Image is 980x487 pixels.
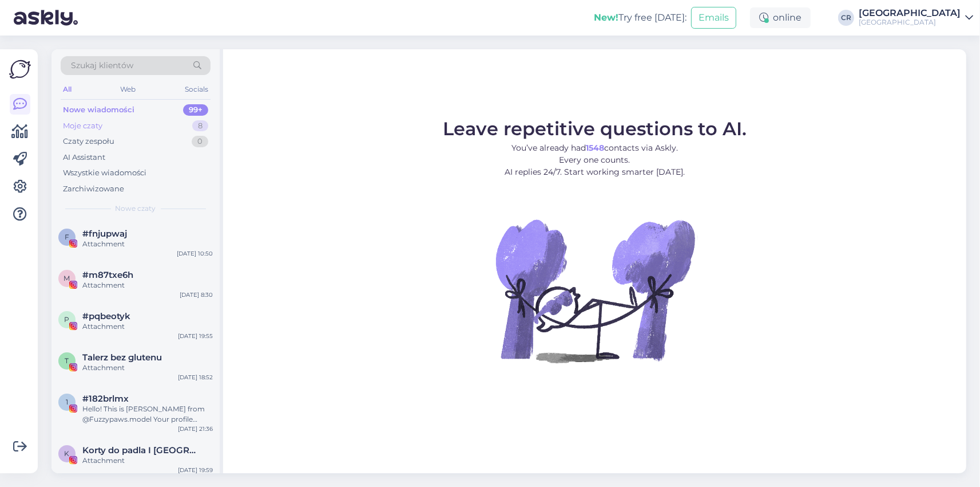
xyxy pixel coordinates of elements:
[63,167,146,179] div: Wszystkie wiadomości
[178,332,213,340] div: [DATE] 19:55
[82,352,162,363] span: Talerz bez glutenu
[82,394,129,404] span: #182brlmx
[61,82,74,97] div: All
[183,104,208,116] div: 99+
[65,356,69,365] span: T
[180,290,213,299] div: [DATE] 8:30
[178,425,213,433] div: [DATE] 21:36
[82,280,213,290] div: Attachment
[182,82,211,97] div: Socials
[859,9,973,27] a: [GEOGRAPHIC_DATA][GEOGRAPHIC_DATA]
[63,104,134,116] div: Nowe wiadomości
[177,249,213,258] div: [DATE] 10:50
[64,274,70,282] span: m
[178,466,213,474] div: [DATE] 19:59
[178,373,213,382] div: [DATE] 18:52
[82,363,213,373] div: Attachment
[71,60,133,72] span: Szukaj klientów
[118,82,138,97] div: Web
[691,7,736,29] button: Emails
[63,152,105,163] div: AI Assistant
[594,11,687,25] div: Try free [DATE]:
[82,404,213,425] div: Hello! This is [PERSON_NAME] from @Fuzzypaws.model Your profile caught our eye We are a world Fam...
[82,455,213,466] div: Attachment
[65,233,69,241] span: f
[594,12,618,23] b: New!
[192,136,208,147] div: 0
[116,203,156,214] span: Nowe czaty
[82,270,133,280] span: #m87txe6h
[859,9,961,18] div: [GEOGRAPHIC_DATA]
[192,120,208,132] div: 8
[82,311,130,321] span: #pqbeotyk
[63,136,114,147] div: Czaty zespołu
[443,117,747,140] span: Leave repetitive questions to AI.
[492,187,698,394] img: No Chat active
[586,143,604,153] b: 1548
[82,239,213,249] div: Attachment
[65,449,70,458] span: K
[65,315,70,324] span: p
[82,321,213,332] div: Attachment
[9,58,31,80] img: Askly Logo
[63,183,124,195] div: Zarchiwizowane
[66,398,68,406] span: 1
[443,142,747,178] p: You’ve already had contacts via Askly. Every one counts. AI replies 24/7. Start working smarter [...
[63,120,102,132] div: Moje czaty
[82,229,127,239] span: #fnjupwaj
[750,7,811,28] div: online
[82,445,201,455] span: Korty do padla I Szczecin
[859,18,961,27] div: [GEOGRAPHIC_DATA]
[838,10,854,26] div: CR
